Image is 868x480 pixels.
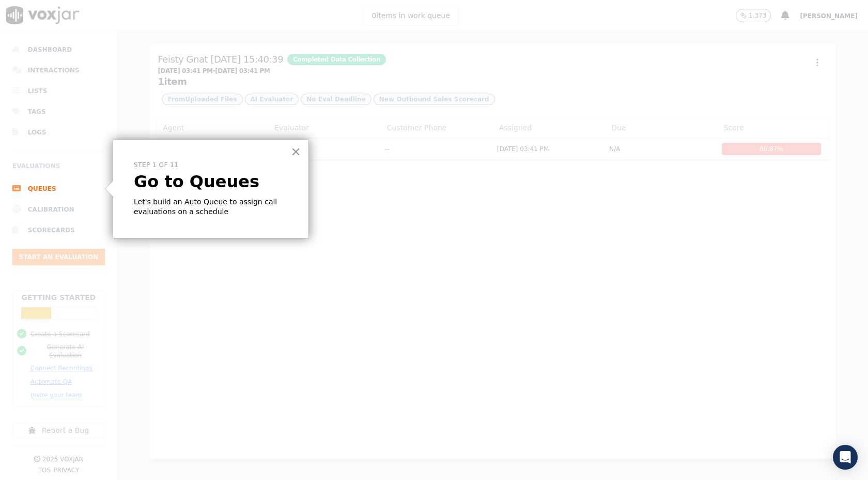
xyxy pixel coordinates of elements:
[134,172,288,191] p: Go to Queues
[833,445,858,470] div: Open Intercom Messenger
[134,197,288,217] p: Let's build an Auto Queue to assign call evaluations on a schedule
[134,161,288,170] p: Step 1 of 11
[291,143,301,160] button: Close
[12,178,105,199] li: Queues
